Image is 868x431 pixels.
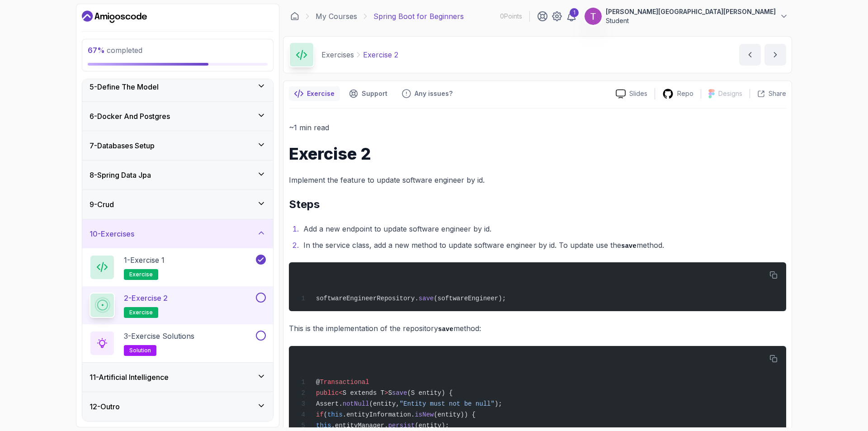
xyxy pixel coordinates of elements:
h3: 7 - Databases Setup [90,140,155,151]
img: user profile image [585,8,602,25]
p: Exercise [307,89,335,98]
p: Designs [718,89,742,98]
code: save [621,242,637,250]
p: Support [362,89,387,98]
span: S extends T [343,389,384,397]
span: persist [388,422,415,429]
span: .entityInformation. [343,411,415,418]
span: this [316,422,331,429]
p: ~1 min read [289,121,786,134]
p: Share [769,89,786,98]
span: if [316,411,324,418]
h3: 6 - Docker And Postgres [90,111,170,122]
button: 5-Define The Model [82,72,273,101]
span: exercise [129,271,153,278]
a: Dashboard [82,9,147,24]
span: save [419,295,434,302]
p: Exercises [321,49,354,60]
button: 10-Exercises [82,219,273,248]
span: Transactional [320,379,369,386]
p: Repo [677,89,693,98]
a: 1 [566,11,577,22]
span: 67 % [88,46,105,55]
button: Share [750,89,786,98]
span: .entityManager. [331,422,388,429]
button: notes button [289,86,340,101]
div: 1 [570,8,579,17]
button: 11-Artificial Intelligence [82,363,273,392]
button: user profile image[PERSON_NAME][GEOGRAPHIC_DATA][PERSON_NAME]Student [584,7,788,25]
button: Feedback button [396,86,458,101]
span: isNew [415,411,434,418]
p: [PERSON_NAME][GEOGRAPHIC_DATA][PERSON_NAME] [606,7,776,16]
p: 0 Points [500,12,522,21]
span: softwareEngineerRepository. [316,295,419,302]
p: 3 - Exercise Solutions [124,331,194,341]
a: Dashboard [290,12,299,21]
code: save [438,326,453,333]
span: Assert. [316,400,343,407]
p: Student [606,16,776,25]
h2: Steps [289,197,786,212]
span: ( [324,411,327,418]
a: My Courses [316,11,357,22]
button: 7-Databases Setup [82,131,273,160]
span: < [339,389,342,397]
span: @ [316,379,320,386]
li: In the service class, add a new method to update software engineer by id. To update use the method. [301,239,786,252]
p: 1 - Exercise 1 [124,255,165,265]
button: 2-Exercise 2exercise [90,293,266,318]
p: Any issues? [415,89,453,98]
span: save [392,389,407,397]
h1: Exercise 2 [289,145,786,163]
li: Add a new endpoint to update software engineer by id. [301,223,786,235]
span: solution [129,347,151,354]
a: Repo [655,88,701,99]
h3: 11 - Artificial Intelligence [90,372,169,383]
button: 6-Docker And Postgres [82,102,273,131]
a: Slides [609,89,655,99]
span: notNull [343,400,369,407]
button: 1-Exercise 1exercise [90,255,266,280]
button: next content [764,44,786,66]
p: 2 - Exercise 2 [124,293,168,303]
h3: 10 - Exercises [90,228,134,239]
button: previous content [739,44,761,66]
p: Spring Boot for Beginners [373,11,464,22]
span: (softwareEngineer); [434,295,506,302]
span: (entity); [415,422,449,429]
button: 12-Outro [82,392,273,421]
p: This is the implementation of the repository method: [289,322,786,335]
span: > [384,389,388,397]
p: Implement the feature to update software engineer by id. [289,174,786,186]
p: Slides [629,89,647,98]
span: (entity)) { [434,411,475,418]
span: completed [88,46,142,55]
span: S [388,389,392,397]
span: (S entity) { [407,389,453,397]
button: 3-Exercise Solutionssolution [90,331,266,356]
p: Exercise 2 [363,49,398,60]
span: public [316,389,339,397]
h3: 12 - Outro [90,401,120,412]
span: "Entity must not be null" [400,400,495,407]
button: 9-Crud [82,190,273,219]
h3: 5 - Define The Model [90,81,159,92]
span: this [327,411,343,418]
button: Support button [344,86,393,101]
h3: 8 - Spring Data Jpa [90,170,151,180]
span: ); [495,400,502,407]
h3: 9 - Crud [90,199,114,210]
span: exercise [129,309,153,316]
button: 8-Spring Data Jpa [82,161,273,189]
span: (entity, [369,400,400,407]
